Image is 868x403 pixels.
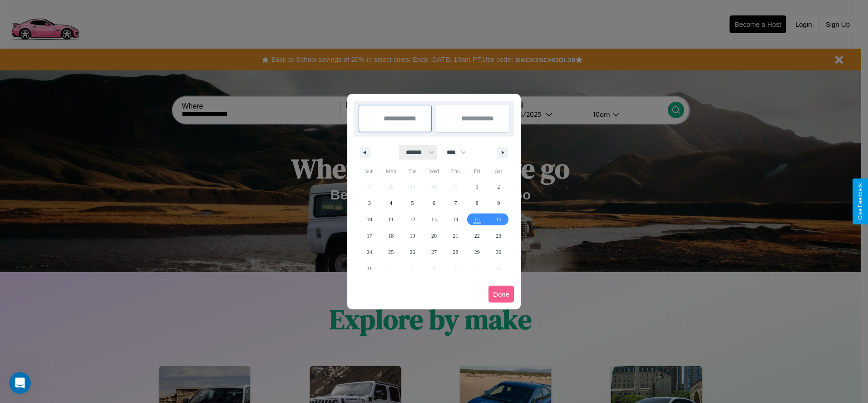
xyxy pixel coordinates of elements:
button: 9 [488,195,509,211]
span: 14 [453,211,458,228]
button: 19 [402,228,423,244]
button: 22 [466,228,488,244]
span: Sun [359,164,380,179]
span: 16 [496,211,501,228]
span: 20 [431,228,437,244]
button: 27 [423,244,444,260]
span: Thu [445,164,466,179]
span: 8 [476,195,478,211]
button: Done [488,286,514,303]
span: 9 [497,195,500,211]
span: 11 [388,211,394,228]
span: 23 [496,228,501,244]
span: 21 [453,228,458,244]
button: 6 [423,195,444,211]
span: 22 [474,228,480,244]
span: 24 [367,244,372,260]
div: Give Feedback [857,183,863,220]
span: 26 [410,244,415,260]
span: 3 [368,195,371,211]
span: 28 [453,244,458,260]
button: 21 [445,228,466,244]
button: 18 [380,228,401,244]
span: 15 [474,211,480,228]
button: 29 [466,244,488,260]
span: Tue [402,164,423,179]
button: 24 [359,244,380,260]
span: 13 [431,211,437,228]
button: 30 [488,244,509,260]
button: 10 [359,211,380,228]
span: Sat [488,164,509,179]
span: 5 [411,195,414,211]
button: 1 [466,179,488,195]
button: 12 [402,211,423,228]
button: 13 [423,211,444,228]
span: 2 [497,179,500,195]
span: 30 [496,244,501,260]
button: 14 [445,211,466,228]
span: 19 [410,228,415,244]
span: 1 [476,179,478,195]
span: 18 [388,228,394,244]
button: 4 [380,195,401,211]
button: 31 [359,260,380,277]
button: 28 [445,244,466,260]
button: 15 [466,211,488,228]
span: 25 [388,244,394,260]
span: 7 [454,195,457,211]
button: 8 [466,195,488,211]
span: 29 [474,244,480,260]
span: Mon [380,164,401,179]
button: 17 [359,228,380,244]
button: 2 [488,179,509,195]
button: 3 [359,195,380,211]
button: 5 [402,195,423,211]
span: 10 [367,211,372,228]
span: 6 [433,195,435,211]
button: 20 [423,228,444,244]
button: 25 [380,244,401,260]
button: 23 [488,228,509,244]
iframe: Intercom live chat [9,372,31,394]
span: Fri [466,164,488,179]
button: 26 [402,244,423,260]
span: 27 [431,244,437,260]
span: 4 [390,195,392,211]
button: 16 [488,211,509,228]
span: Wed [423,164,444,179]
button: 11 [380,211,401,228]
span: 12 [410,211,415,228]
span: 17 [367,228,372,244]
span: 31 [367,260,372,277]
button: 7 [445,195,466,211]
